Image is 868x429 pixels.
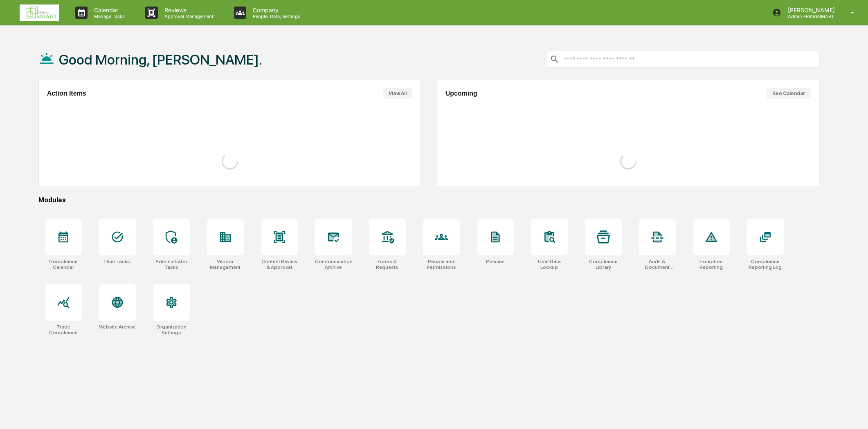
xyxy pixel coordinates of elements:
h2: Action Items [47,90,86,97]
p: [PERSON_NAME] [781,7,839,13]
div: Compliance Calendar [45,259,82,270]
p: People, Data, Settings [246,13,304,19]
div: Trade Compliance [45,324,82,335]
div: Administrator Tasks [153,259,190,270]
p: Reviews [158,7,218,13]
div: Compliance Reporting Log [747,259,784,270]
p: Calendar [88,7,129,13]
div: Website Archive [99,324,136,330]
div: Modules [38,196,820,204]
p: Approval Management [158,13,218,19]
h1: Good Morning, [PERSON_NAME]. [59,51,262,68]
div: Vendor Management [207,259,244,270]
div: Audit & Document Logs [639,259,676,270]
p: Company [246,7,304,13]
div: Policies [486,259,505,264]
div: Organization Settings [153,324,190,335]
div: Content Review & Approval [261,259,298,270]
div: People and Permissions [423,259,460,270]
div: Communications Archive [315,259,352,270]
div: User Tasks [104,259,130,264]
div: User Data Lookup [531,259,568,270]
button: View All [383,88,412,99]
div: Exception Reporting [693,259,730,270]
img: logo [20,4,59,21]
p: Manage Tasks [88,13,129,19]
div: Forms & Requests [369,259,406,270]
h2: Upcoming [445,90,477,97]
button: See Calendar [767,88,811,99]
div: Compliance Library [585,259,622,270]
p: Admin • RetireSMART [781,13,839,19]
